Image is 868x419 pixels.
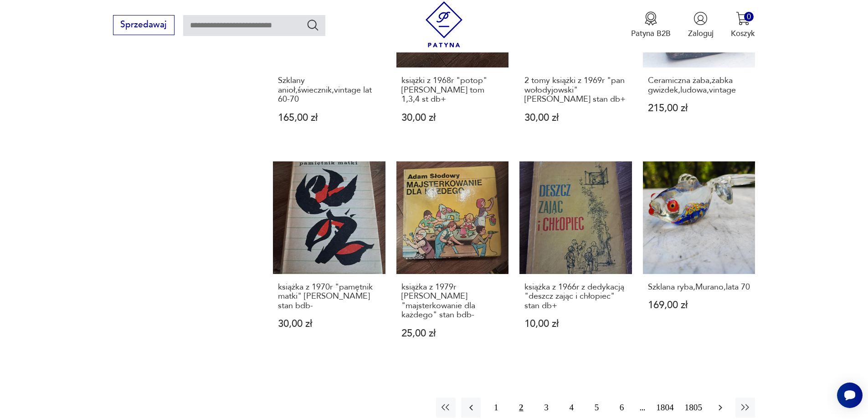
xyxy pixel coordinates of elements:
h3: książka z 1979r [PERSON_NAME] "majsterkowanie dla każdego" stan bdb- [401,283,504,320]
p: 30,00 zł [401,113,504,123]
h3: książka z 1970r "pamętnik matki" [PERSON_NAME] stan bdb- [278,283,380,310]
button: 1 [486,398,506,417]
img: Ikona medalu [644,11,658,26]
p: Zaloguj [688,28,714,39]
p: 30,00 zł [278,319,380,329]
p: 165,00 zł [278,113,380,123]
h3: 2 tomy książki z 1969r "pan wołodyjowski" [PERSON_NAME] stan db+ [524,76,627,104]
p: Patyna B2B [631,28,671,39]
a: Sprzedawaj [113,22,175,29]
a: Szklana ryba,Murano,lata 70Szklana ryba,Murano,lata 70169,00 zł [643,161,755,359]
h3: Szklana ryba,Murano,lata 70 [648,283,750,292]
button: 1805 [682,398,705,417]
button: Szukaj [306,18,319,31]
img: Ikona koszyka [736,11,750,26]
a: Ikona medaluPatyna B2B [631,11,671,39]
p: 30,00 zł [524,113,627,123]
h3: książki z 1968r "potop" [PERSON_NAME] tom 1,3,4 st db+ [401,76,504,104]
p: 10,00 zł [524,319,627,329]
iframe: Smartsupp widget button [837,383,863,408]
button: 5 [587,398,606,417]
p: 215,00 zł [648,103,750,113]
a: książka z 1970r "pamętnik matki" Marcjanny Fornalskiej stan bdb-książka z 1970r "pamętnik matki" ... [273,161,385,359]
button: 3 [536,398,556,417]
p: Koszyk [731,28,755,39]
button: 0Koszyk [731,11,755,39]
a: książka z 1979r Adama Słodowego "majsterkowanie dla każdego" stan bdb-książka z 1979r [PERSON_NAM... [396,161,509,359]
button: Zaloguj [688,11,714,39]
button: 6 [612,398,632,417]
h3: książka z 1966r z dedykacją "deszcz zając i chłopiec" stan db+ [524,283,627,310]
button: 4 [562,398,581,417]
button: 2 [511,398,531,417]
p: 25,00 zł [401,329,504,338]
h3: Ceramiczna żaba,żabka gwizdek,ludowa,vintage [648,76,750,95]
img: Patyna - sklep z meblami i dekoracjami vintage [421,1,467,47]
button: Sprzedawaj [113,15,175,35]
h3: Szklany anioł,świecznik,vintage lat 60-70 [278,76,380,104]
img: Ikonka użytkownika [693,11,708,26]
a: książka z 1966r z dedykacją "deszcz zając i chłopiec" stan db+książka z 1966r z dedykacją "deszcz... [519,161,632,359]
p: 169,00 zł [648,300,750,310]
div: 0 [744,12,754,21]
button: Patyna B2B [631,11,671,39]
button: 1804 [653,398,676,417]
